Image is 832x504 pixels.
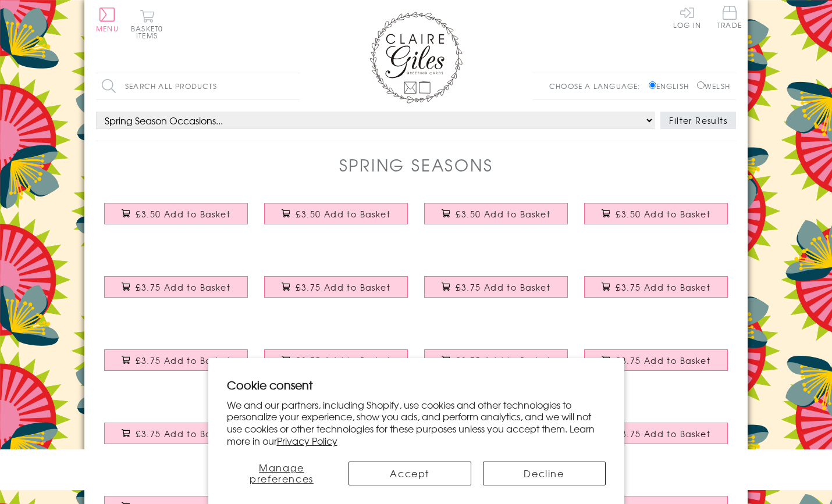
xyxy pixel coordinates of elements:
[483,462,606,485] button: Decline
[616,208,710,220] span: £3.50 Add to Basket
[369,12,463,103] img: Claire Giles Greetings Cards
[584,423,728,444] button: £3.75 Add to Basket
[96,73,300,99] input: Search all products
[296,208,390,220] span: £3.50 Add to Basket
[616,281,710,293] span: £3.75 Add to Basket
[576,194,736,244] a: Valentines Day Card, You're my Favourite, text foiled in shiny gold £3.50 Add to Basket
[456,281,550,293] span: £3.75 Add to Basket
[649,81,695,91] label: English
[576,341,736,391] a: Valentine's Day Card, Love of my life, Embellished with a colourful tassel £3.75 Add to Basket
[96,267,256,317] a: Valentine's Day Card, Paper Plane Kisses, Embellished with a colourful tassel £3.75 Add to Basket
[416,341,576,391] a: Valentine's Day Card, Rocket, You're my world, Embellished with a tassel £3.75 Add to Basket
[131,9,163,39] button: Basket0 items
[136,23,163,41] span: 0 items
[584,203,728,224] button: £3.50 Add to Basket
[424,203,568,224] button: £3.50 Add to Basket
[673,6,701,28] a: Log In
[456,208,550,220] span: £3.50 Add to Basket
[264,349,408,371] button: £3.75 Add to Basket
[416,267,576,317] a: Valentine's Day Card, Heart with Flowers, Embellished with a colourful tassel £3.75 Add to Basket
[264,203,408,224] button: £3.50 Add to Basket
[104,276,248,298] button: £3.75 Add to Basket
[136,355,230,366] span: £3.75 Add to Basket
[256,267,416,317] a: Valentine's Day Card, Bomb, Love Bomb, Embellished with a colourful tassel £3.75 Add to Basket
[424,276,568,298] button: £3.75 Add to Basket
[104,349,248,371] button: £3.75 Add to Basket
[96,8,119,32] button: Menu
[96,194,256,244] a: Valentines Day Card, Wife, Flamingo heart, text foiled in shiny gold £3.50 Add to Basket
[584,276,728,298] button: £3.75 Add to Basket
[576,414,736,464] a: Valentine's Day Card, I love you with all my heart, Embellished with a tassel £3.75 Add to Basket
[349,462,471,485] button: Accept
[277,434,337,448] a: Privacy Policy
[96,23,119,34] span: Menu
[660,112,736,129] button: Filter Results
[227,377,606,393] h2: Cookie consent
[96,414,256,464] a: Valentine's Day Card, Lips, Kiss, Embellished with a colourful tassel £3.75 Add to Basket
[256,194,416,244] a: Valentines Day Card, Gorgeous Husband, text foiled in shiny gold £3.50 Add to Basket
[104,423,248,444] button: £3.75 Add to Basket
[96,341,256,391] a: Valentine's Day Card, Butterfly Wreath, Embellished with a colourful tassel £3.75 Add to Basket
[288,73,300,99] input: Search
[456,355,550,366] span: £3.75 Add to Basket
[136,281,230,293] span: £3.75 Add to Basket
[296,281,390,293] span: £3.75 Add to Basket
[339,153,493,177] h1: Spring Seasons
[697,81,730,91] label: Welsh
[250,460,314,485] span: Manage preferences
[416,194,576,244] a: Valentines Day Card, MWAH, Kiss, text foiled in shiny gold £3.50 Add to Basket
[616,428,710,439] span: £3.75 Add to Basket
[576,267,736,317] a: Valentine's Day Card, Hearts Background, Embellished with a colourful tassel £3.75 Add to Basket
[227,462,337,485] button: Manage preferences
[717,6,742,31] a: Trade
[227,399,606,447] p: We and our partners, including Shopify, use cookies and other technologies to personalize your ex...
[136,428,230,439] span: £3.75 Add to Basket
[616,355,710,366] span: £3.75 Add to Basket
[104,203,248,224] button: £3.50 Add to Basket
[717,6,742,28] span: Trade
[424,349,568,371] button: £3.75 Add to Basket
[584,349,728,371] button: £3.75 Add to Basket
[649,81,656,89] input: English
[264,276,408,298] button: £3.75 Add to Basket
[136,208,230,220] span: £3.50 Add to Basket
[296,355,390,366] span: £3.75 Add to Basket
[549,81,646,91] p: Choose a language:
[256,341,416,391] a: Valentine's Day Card, Wife, Big Heart, Embellished with a colourful tassel £3.75 Add to Basket
[697,81,705,89] input: Welsh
